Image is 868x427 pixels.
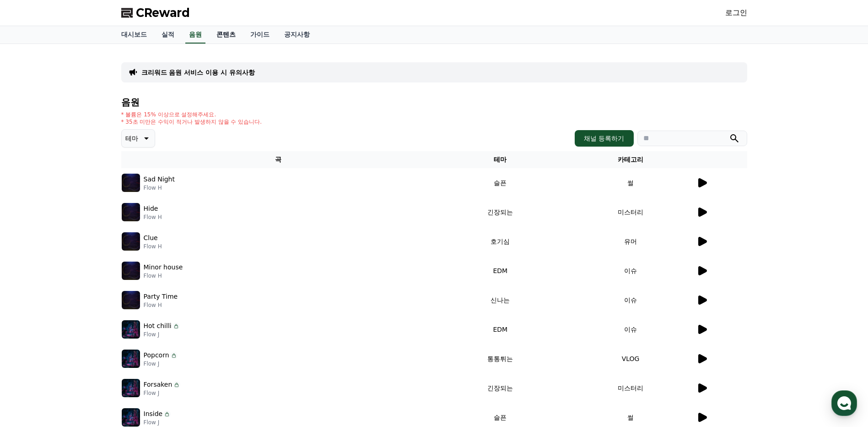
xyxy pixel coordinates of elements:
[144,175,175,184] p: Sad Night
[435,197,566,227] td: 긴장되는
[277,26,317,44] a: 공지사항
[122,320,140,339] img: music
[3,290,60,313] a: 홈
[144,243,162,250] p: Flow H
[122,262,140,280] img: music
[154,26,182,44] a: 실적
[121,151,435,168] th: 곡
[435,227,566,256] td: 호기심
[575,130,633,147] button: 채널 등록하기
[125,132,138,145] p: 테마
[566,168,696,197] td: 썰
[121,118,262,126] p: * 35초 미만은 수익이 적거나 발생하지 않을 수 있습니다.
[144,263,183,272] p: Minor house
[136,5,190,20] span: CReward
[144,272,183,279] p: Flow H
[144,233,158,243] p: Clue
[122,379,140,397] img: music
[122,203,140,221] img: music
[725,7,747,18] a: 로그인
[144,360,178,367] p: Flow J
[144,301,178,309] p: Flow H
[209,26,243,44] a: 콘텐츠
[144,380,173,389] p: Forsaken
[435,285,566,315] td: 신나는
[144,292,178,301] p: Party Time
[144,213,162,221] p: Flow H
[122,408,140,427] img: music
[60,290,118,313] a: 대화
[122,232,140,251] img: music
[144,321,172,331] p: Hot chilli
[122,291,140,309] img: music
[566,373,696,403] td: 미스터리
[141,68,255,77] a: 크리워드 음원 서비스 이용 시 유의사항
[243,26,277,44] a: 가이드
[185,26,205,44] a: 음원
[144,389,181,397] p: Flow J
[435,151,566,168] th: 테마
[121,111,262,118] p: * 볼륨은 15% 이상으로 설정해주세요.
[144,419,171,426] p: Flow J
[121,129,155,148] button: 테마
[435,256,566,285] td: EDM
[121,5,190,20] a: CReward
[566,227,696,256] td: 유머
[84,305,95,312] span: 대화
[118,290,176,313] a: 설정
[566,151,696,168] th: 카테고리
[114,26,154,44] a: 대시보드
[435,344,566,373] td: 통통튀는
[121,97,747,107] h4: 음원
[29,304,34,312] span: 홈
[566,315,696,344] td: 이슈
[144,350,169,360] p: Popcorn
[566,197,696,227] td: 미스터리
[435,315,566,344] td: EDM
[144,204,158,213] p: Hide
[566,256,696,285] td: 이슈
[435,373,566,403] td: 긴장되는
[141,304,152,312] span: 설정
[566,344,696,373] td: VLOG
[144,184,175,192] p: Flow H
[435,168,566,197] td: 슬픈
[144,409,163,419] p: Inside
[566,285,696,315] td: 이슈
[122,174,140,192] img: music
[144,331,180,338] p: Flow J
[122,350,140,368] img: music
